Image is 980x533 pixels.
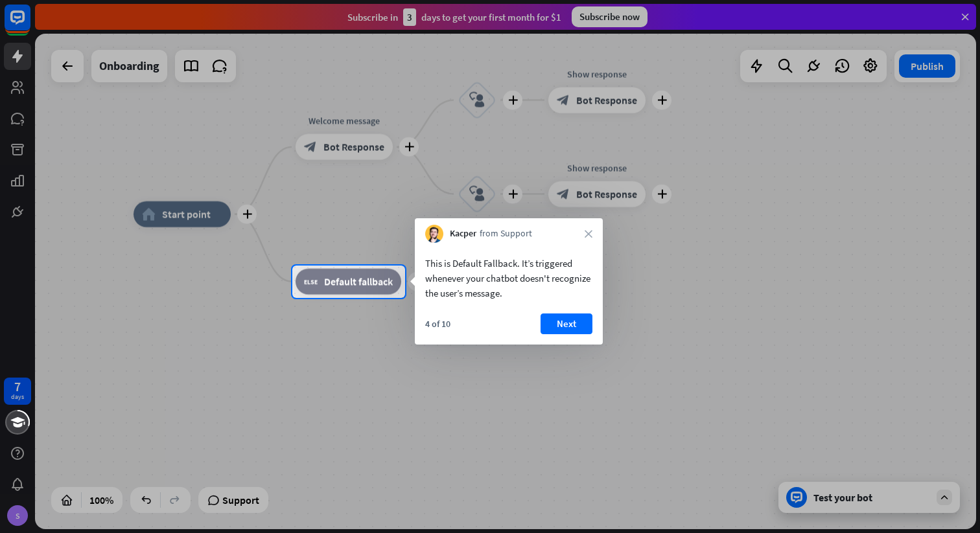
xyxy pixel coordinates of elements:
button: Open LiveChat chat widget [10,5,49,44]
button: Next [541,313,592,334]
i: block_fallback [304,275,318,288]
i: close [585,230,592,238]
span: Default fallback [324,275,393,288]
span: Kacper [450,227,476,240]
div: 4 of 10 [425,318,450,330]
span: from Support [480,227,532,240]
div: This is Default Fallback. It’s triggered whenever your chatbot doesn't recognize the user’s message. [425,256,592,301]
